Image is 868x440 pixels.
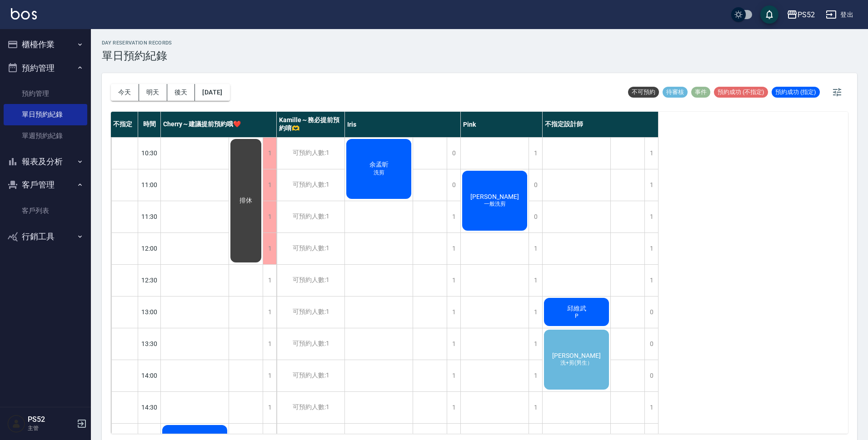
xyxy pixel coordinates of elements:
span: 洗+剪(男生） [559,359,594,367]
div: 1 [447,360,460,391]
span: P [573,313,580,319]
div: 1 [263,138,276,169]
div: 1 [644,201,658,232]
div: 可預約人數:1 [277,169,344,201]
div: 14:30 [138,391,161,423]
div: 1 [644,265,658,296]
div: 可預約人數:1 [277,233,344,264]
button: 明天 [139,84,167,101]
div: 1 [263,201,276,232]
div: 0 [644,328,658,360]
img: Logo [11,8,37,20]
button: 後天 [167,84,195,101]
div: 1 [447,297,460,328]
div: 0 [447,169,460,201]
button: 行銷工具 [4,225,87,248]
div: 12:30 [138,264,161,296]
div: 1 [529,233,542,264]
span: 余孟昕 [368,161,390,169]
div: Cherry～建議提前預約哦❤️ [161,112,277,137]
div: 可預約人數:1 [277,360,344,391]
div: 11:30 [138,201,161,232]
div: 0 [447,138,460,169]
div: 10:30 [138,137,161,169]
div: 1 [447,328,460,360]
button: [DATE] [195,84,229,101]
p: 主管 [28,424,74,432]
button: 預約管理 [4,56,87,80]
span: 排休 [238,197,254,205]
div: 1 [529,360,542,391]
div: 1 [529,297,542,328]
span: 洗剪 [372,169,386,177]
button: 登出 [822,6,857,23]
div: 1 [263,360,276,391]
div: 可預約人數:1 [277,265,344,296]
div: 1 [529,265,542,296]
div: 1 [263,297,276,328]
div: 1 [447,201,460,232]
div: Pink [461,112,543,137]
div: 1 [447,392,460,423]
div: 0 [644,297,658,328]
h2: day Reservation records [102,40,172,46]
div: 不指定 [111,112,138,137]
div: 可預約人數:1 [277,138,344,169]
a: 單日預約紀錄 [4,104,87,125]
div: 0 [529,169,542,201]
div: 1 [529,328,542,360]
span: 一般洗剪 [482,200,508,208]
button: 報表及分析 [4,150,87,173]
div: 可預約人數:1 [277,201,344,232]
div: Kamille～務必提前預約唷🫶 [277,112,345,137]
h5: PS52 [28,415,74,424]
span: [PERSON_NAME] [469,193,521,200]
div: 不指定設計師 [543,112,658,137]
div: 1 [263,265,276,296]
div: 1 [263,233,276,264]
div: 1 [263,169,276,201]
div: 14:00 [138,360,161,391]
div: 12:00 [138,232,161,264]
button: save [760,5,778,24]
span: 事件 [691,88,710,96]
div: 可預約人數:1 [277,392,344,423]
div: 1 [644,233,658,264]
div: 可預約人數:1 [277,297,344,328]
div: 13:30 [138,328,161,360]
button: 客戶管理 [4,173,87,197]
div: 1 [263,392,276,423]
img: Person [7,415,25,433]
button: 今天 [111,84,139,101]
span: 待審核 [663,88,688,96]
div: 1 [644,392,658,423]
span: 不可預約 [628,88,659,96]
div: 時間 [138,112,161,137]
a: 客戶列表 [4,200,87,221]
div: 1 [529,138,542,169]
div: 1 [529,392,542,423]
span: 邱維武 [565,305,588,313]
div: 1 [447,233,460,264]
div: 1 [447,265,460,296]
a: 預約管理 [4,83,87,104]
div: 0 [644,360,658,391]
div: 0 [529,201,542,232]
button: PS52 [783,5,818,24]
div: 可預約人數:1 [277,328,344,360]
span: [PERSON_NAME] [550,352,603,359]
h3: 單日預約紀錄 [102,49,172,62]
div: Iris [345,112,461,137]
div: 11:00 [138,169,161,201]
div: PS52 [798,9,815,20]
div: 1 [644,138,658,169]
a: 單週預約紀錄 [4,125,87,146]
div: 1 [263,328,276,360]
span: 預約成功 (不指定) [714,88,768,96]
button: 櫃檯作業 [4,33,87,56]
div: 13:00 [138,296,161,328]
span: 預約成功 (指定) [772,88,820,96]
div: 1 [644,169,658,201]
